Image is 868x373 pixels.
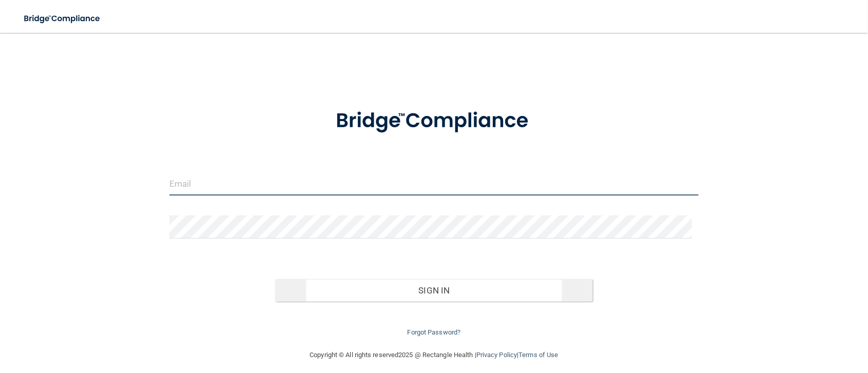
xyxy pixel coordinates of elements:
[315,94,554,148] img: bridge_compliance_login_screen.278c3ca4.svg
[247,339,622,371] div: Copyright © All rights reserved 2025 @ Rectangle Health | |
[690,307,856,348] iframe: Drift Widget Chat Controller
[15,8,110,29] img: bridge_compliance_login_screen.278c3ca4.svg
[476,351,517,359] a: Privacy Policy
[275,279,593,302] button: Sign In
[408,328,461,336] a: Forgot Password?
[169,172,699,195] input: Email
[518,351,558,359] a: Terms of Use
